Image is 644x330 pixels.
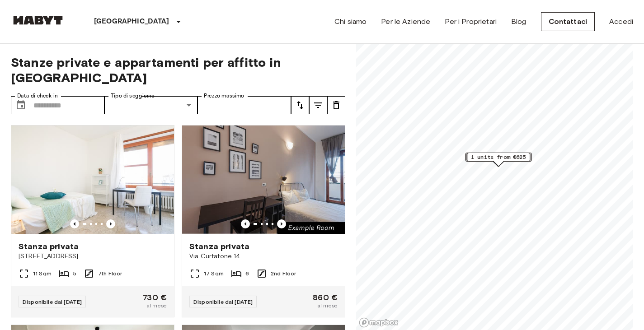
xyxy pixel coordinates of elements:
button: Previous image [277,219,286,228]
button: Previous image [241,219,250,228]
span: al mese [146,302,167,310]
div: Map marker [465,153,532,167]
span: Stanza privata [189,241,249,252]
button: tune [291,96,309,114]
span: 17 Sqm [204,270,224,278]
a: Per le Aziende [381,16,430,27]
p: [GEOGRAPHIC_DATA] [94,16,169,27]
span: 1 units from €625 [471,153,526,161]
span: Disponibile dal [DATE] [23,298,82,305]
div: Map marker [467,153,530,167]
span: Via Curtatone 14 [189,252,338,261]
span: 860 € [313,293,338,302]
a: Marketing picture of unit IT-14-048-001-03HPrevious imagePrevious imageStanza privata[STREET_ADDR... [11,125,174,317]
span: Disponibile dal [DATE] [193,298,253,305]
a: Marketing picture of unit IT-14-030-002-06HPrevious imagePrevious imageStanza privataVia Curtaton... [182,125,345,317]
img: Habyt [11,16,65,25]
img: Marketing picture of unit IT-14-048-001-03H [11,125,174,234]
a: Contattaci [541,12,595,31]
img: Marketing picture of unit IT-14-030-002-06H [182,125,345,234]
span: 730 € [143,293,167,302]
button: Previous image [106,219,115,228]
button: Previous image [70,219,79,228]
label: Data di check-in [17,92,58,100]
span: 6 [245,270,249,278]
label: Prezzo massimo [204,92,244,100]
span: 11 Sqm [33,270,52,278]
span: 7th Floor [98,270,122,278]
a: Per i Proprietari [445,16,497,27]
a: Blog [511,16,526,27]
span: [STREET_ADDRESS] [19,252,167,261]
span: 2nd Floor [271,270,296,278]
span: al mese [317,302,338,310]
span: Stanze private e appartamenti per affitto in [GEOGRAPHIC_DATA] [11,55,345,85]
label: Tipo di soggiorno [111,92,155,100]
span: Stanza privata [19,241,79,252]
button: Choose date [12,96,30,114]
button: tune [309,96,327,114]
a: Chi siamo [334,16,367,27]
div: Map marker [466,153,530,167]
a: Accedi [609,16,633,27]
span: 5 [73,270,76,278]
a: Mapbox logo [359,317,399,328]
button: tune [327,96,345,114]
